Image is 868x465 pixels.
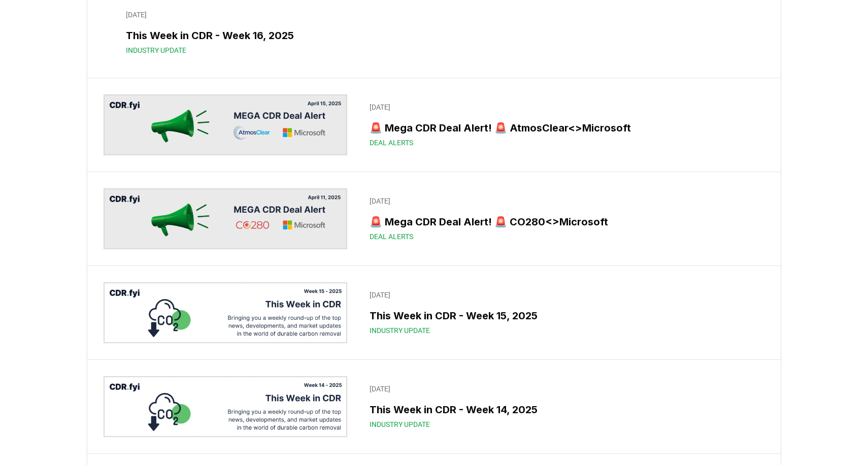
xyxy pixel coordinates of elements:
[363,193,764,251] a: [DATE]🚨 Mega CDR Deal Alert! 🚨 CO280<>MicrosoftDeal Alerts
[104,285,347,346] img: This Week in CDR - Week 15, 2025 blog post image
[370,387,758,397] p: [DATE]
[104,191,347,252] img: 🚨 Mega CDR Deal Alert! 🚨 CO280<>Microsoft blog post image
[370,141,413,151] span: Deal Alerts
[370,29,758,45] h3: This Week in CDR - Week 16, 2025
[104,4,347,64] img: This Week in CDR - Week 16, 2025 blog post image
[370,47,430,57] span: Industry Update
[370,405,758,420] h3: This Week in CDR - Week 14, 2025
[370,293,758,303] p: [DATE]
[370,235,413,245] span: Deal Alerts
[370,199,758,209] p: [DATE]
[370,105,758,115] p: [DATE]
[363,287,764,345] a: [DATE]This Week in CDR - Week 15, 2025Industry Update
[104,379,347,440] img: This Week in CDR - Week 14, 2025 blog post image
[370,11,758,21] p: [DATE]
[363,99,764,157] a: [DATE]🚨 Mega CDR Deal Alert! 🚨 AtmosClear<>MicrosoftDeal Alerts
[370,311,758,326] h3: This Week in CDR - Week 15, 2025
[370,217,758,233] h3: 🚨 Mega CDR Deal Alert! 🚨 CO280<>Microsoft
[370,422,430,433] span: Industry Update
[363,381,764,439] a: [DATE]This Week in CDR - Week 14, 2025Industry Update
[104,97,347,158] img: 🚨 Mega CDR Deal Alert! 🚨 AtmosClear<>Microsoft blog post image
[363,5,764,63] a: [DATE]This Week in CDR - Week 16, 2025Industry Update
[370,328,430,339] span: Industry Update
[370,123,758,139] h3: 🚨 Mega CDR Deal Alert! 🚨 AtmosClear<>Microsoft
